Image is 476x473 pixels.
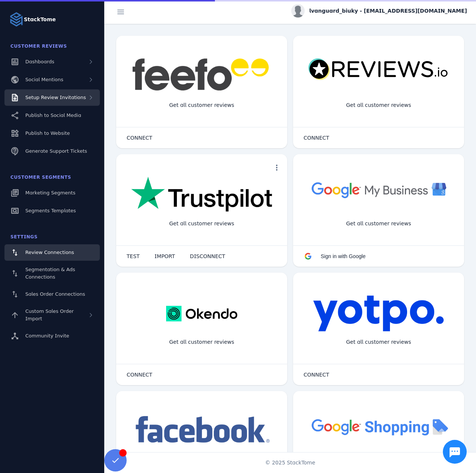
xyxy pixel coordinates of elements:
[308,413,449,440] img: googleshopping.png
[119,130,160,145] button: CONNECT
[304,135,329,140] span: CONNECT
[147,249,183,264] button: IMPORT
[321,253,366,259] span: Sign in with Google
[340,214,417,234] div: Get all customer reviews
[25,112,81,118] span: Publish to Social Media
[25,59,54,64] span: Dashboards
[10,44,67,49] span: Customer Reviews
[308,177,449,203] img: googlebusiness.png
[308,58,449,81] img: reviewsio.svg
[25,190,75,196] span: Marketing Segments
[131,58,272,91] img: feefo.png
[304,372,329,377] span: CONNECT
[309,7,467,15] span: lvanguard_biuky - [EMAIL_ADDRESS][DOMAIN_NAME]
[296,367,337,382] button: CONNECT
[4,185,100,201] a: Marketing Segments
[155,254,175,259] span: IMPORT
[131,413,272,447] img: facebook.png
[340,95,417,115] div: Get all customer reviews
[4,125,100,142] a: Publish to Website
[9,12,24,27] img: Logo image
[291,4,305,18] img: profile.jpg
[10,234,38,239] span: Settings
[25,250,74,255] span: Review Connections
[4,107,100,124] a: Publish to Social Media
[163,332,240,352] div: Get all customer reviews
[119,249,147,264] button: TEST
[4,328,100,344] a: Community Invite
[25,308,74,321] span: Custom Sales Order Import
[4,244,100,261] a: Review Connections
[127,254,140,259] span: TEST
[313,295,444,332] img: yotpo.png
[269,160,284,175] button: more
[183,249,233,264] button: DISCONNECT
[291,4,467,18] button: lvanguard_biuky - [EMAIL_ADDRESS][DOMAIN_NAME]
[4,286,100,302] a: Sales Order Connections
[25,77,63,82] span: Social Mentions
[296,249,373,264] button: Sign in with Google
[25,291,85,297] span: Sales Order Connections
[127,372,152,377] span: CONNECT
[25,130,70,136] span: Publish to Website
[166,295,237,332] img: okendo.webp
[25,333,69,339] span: Community Invite
[163,214,240,234] div: Get all customer reviews
[340,332,417,352] div: Get all customer reviews
[25,208,76,213] span: Segments Templates
[24,16,56,23] strong: StackTome
[296,130,337,145] button: CONNECT
[190,254,225,259] span: DISCONNECT
[25,148,87,154] span: Generate Support Tickets
[265,459,315,467] span: © 2025 StackTome
[127,135,152,140] span: CONNECT
[25,95,86,100] span: Setup Review Invitations
[163,95,240,115] div: Get all customer reviews
[10,175,71,180] span: Customer Segments
[4,262,100,285] a: Segmentation & Ads Connections
[4,203,100,219] a: Segments Templates
[131,177,272,213] img: trustpilot.png
[334,451,422,470] div: Import Products from Google
[119,367,160,382] button: CONNECT
[4,143,100,159] a: Generate Support Tickets
[25,267,75,280] span: Segmentation & Ads Connections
